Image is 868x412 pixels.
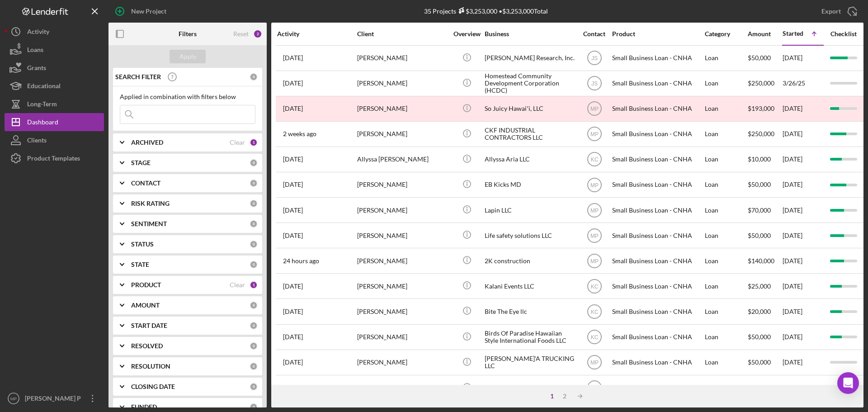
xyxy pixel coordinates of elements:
[5,95,104,113] a: Long-Term
[250,159,258,167] div: 0
[577,30,611,38] div: Contact
[5,149,104,167] button: Product Templates
[612,71,703,95] div: Small Business Loan - CNHA
[612,30,703,38] div: Product
[5,59,104,77] button: Grants
[612,274,703,298] div: Small Business Loan - CNHA
[27,77,61,97] div: Educational
[485,350,575,374] div: [PERSON_NAME]'A TRUCKING LLC
[612,325,703,349] div: Small Business Loan - CNHA
[250,383,258,391] div: 0
[10,396,17,401] text: MP
[283,232,303,239] time: 2025-08-26 02:09
[5,389,104,407] button: MP[PERSON_NAME] P
[748,206,771,214] span: $70,000
[23,389,81,410] div: [PERSON_NAME] P
[705,30,747,38] div: Category
[783,147,823,171] div: [DATE]
[283,257,319,265] time: 2025-09-16 19:38
[705,350,747,374] div: Loan
[485,46,575,70] div: [PERSON_NAME] Research, Inc.
[705,71,747,95] div: Loan
[748,130,774,137] span: $250,000
[131,363,170,370] b: RESOLUTION
[357,223,448,247] div: [PERSON_NAME]
[357,376,448,400] div: [PERSON_NAME]
[558,393,571,400] div: 2
[357,46,448,70] div: [PERSON_NAME]
[705,249,747,273] div: Loan
[748,155,771,163] span: $10,000
[27,59,46,79] div: Grants
[783,223,823,247] div: [DATE]
[612,173,703,197] div: Small Business Loan - CNHA
[485,274,575,298] div: Kalani Events LLC
[590,131,599,137] text: MP
[748,384,771,391] span: $25,000
[748,54,771,62] span: $50,000
[250,342,258,350] div: 0
[748,333,771,341] span: $50,000
[250,220,258,228] div: 0
[131,139,163,146] b: ARCHIVED
[748,308,771,315] span: $20,000
[612,350,703,374] div: Small Business Loan - CNHA
[283,384,303,391] time: 2025-07-30 20:40
[612,147,703,171] div: Small Business Loan - CNHA
[5,131,104,149] button: Clients
[283,359,303,366] time: 2025-07-17 21:26
[485,71,575,95] div: Homestead Community Development Corporation (HCDC)
[5,41,104,59] a: Loans
[812,2,863,20] button: Export
[821,2,841,20] div: Export
[131,220,167,227] b: SENTIMENT
[485,30,575,38] div: Business
[783,71,823,95] div: 3/26/25
[250,322,258,330] div: 0
[612,223,703,247] div: Small Business Loan - CNHA
[357,173,448,197] div: [PERSON_NAME]
[283,207,303,214] time: 2025-08-19 21:12
[485,325,575,349] div: Birds Of Paradise Hawaiian Style International Foods LLC
[612,198,703,222] div: Small Business Loan - CNHA
[27,131,47,152] div: Clients
[485,122,575,146] div: CKF INDUSTRIAL CONTRACTORS LLC
[705,223,747,247] div: Loan
[485,97,575,121] div: So Juicy Hawaiʻi, LLC
[612,376,703,400] div: Small Business Loan - CNHA
[357,147,448,171] div: Allyssa [PERSON_NAME]
[485,147,575,171] div: Allyssa Aria LLC
[170,50,206,63] button: Apply
[485,198,575,222] div: Lapin LLC
[179,50,196,63] div: Apply
[283,130,316,137] time: 2025-09-06 01:34
[283,181,303,188] time: 2025-08-09 03:32
[283,156,303,163] time: 2025-06-02 02:07
[357,299,448,323] div: [PERSON_NAME]
[131,241,154,248] b: STATUS
[233,30,249,38] div: Reset
[357,198,448,222] div: [PERSON_NAME]
[283,105,303,112] time: 2025-05-05 02:16
[131,302,160,309] b: AMOUNT
[230,281,245,289] div: Clear
[131,200,170,207] b: RISK RATING
[783,46,823,70] div: [DATE]
[131,159,151,166] b: STAGE
[748,30,782,38] div: Amount
[357,71,448,95] div: [PERSON_NAME]
[250,199,258,208] div: 0
[450,30,484,38] div: Overview
[5,23,104,41] a: Activity
[357,249,448,273] div: [PERSON_NAME]
[5,77,104,95] button: Educational
[705,97,747,121] div: Loan
[108,2,175,20] button: New Project
[250,260,258,269] div: 0
[748,180,771,188] span: $50,000
[131,383,175,390] b: CLOSING DATE
[131,342,163,350] b: RESOLVED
